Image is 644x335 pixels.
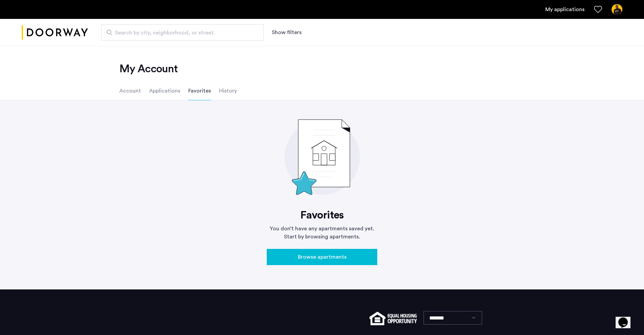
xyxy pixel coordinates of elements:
a: My application [545,5,585,14]
img: logo [22,20,88,45]
li: Favorites [188,81,211,100]
a: Favorites [594,5,602,14]
img: equal-housing.png [369,312,416,325]
p: You don’t have any apartments saved yet. Start by browsing apartments. [267,225,377,241]
iframe: chat widget [616,308,637,328]
h2: My Account [119,62,525,76]
span: Browse apartments [298,253,347,261]
a: Cazamio logo [22,20,88,45]
select: Language select [424,311,482,325]
h2: Favorites [267,208,377,222]
li: Applications [149,81,180,100]
span: Search by city, neighborhood, or street. [115,29,245,37]
button: button [267,249,377,265]
input: Apartment Search [101,24,264,41]
li: History [219,81,237,100]
li: Account [119,81,141,100]
button: Show or hide filters [272,28,302,36]
img: user [612,4,622,15]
